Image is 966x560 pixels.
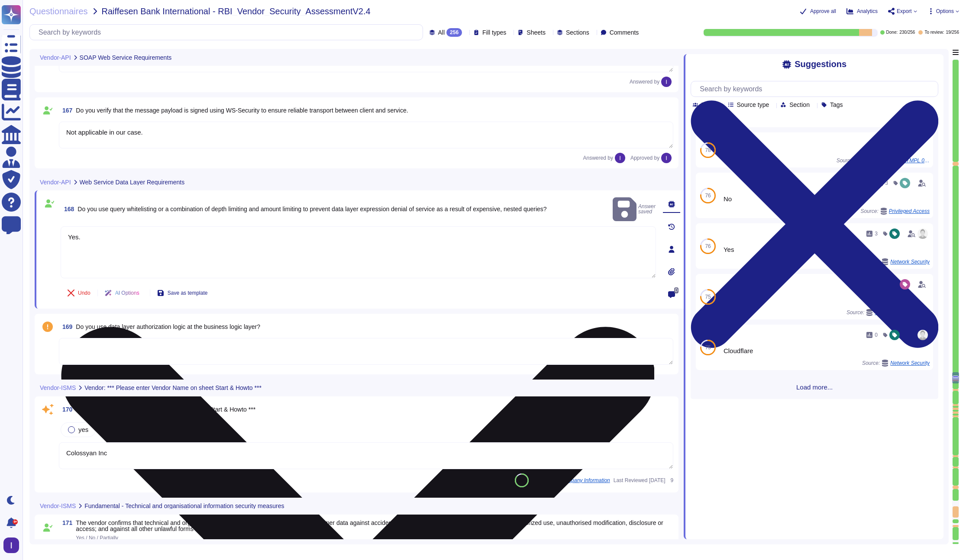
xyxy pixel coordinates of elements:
[59,107,72,113] span: 167
[34,25,423,40] input: Search by keywords
[899,30,915,35] span: 230 / 256
[936,9,954,14] span: Options
[669,478,674,483] span: 9
[40,385,76,391] span: Vendor-ISMS
[705,193,711,198] span: 76
[13,519,18,525] div: 9+
[59,122,673,148] textarea: Not applicable in our case.
[482,29,506,35] span: Fill types
[918,229,928,239] img: user
[886,30,898,35] span: Done:
[705,148,711,153] span: 78
[76,107,408,114] span: Do you verify that the message payload is signed using WS-Security to ensure reliable transport b...
[918,330,928,340] img: user
[2,536,25,555] button: user
[810,9,836,14] span: Approve all
[446,28,462,37] div: 256
[78,206,546,212] span: Do you use query whitelisting or a combination of depth limiting and amount limiting to prevent d...
[102,7,371,16] span: Raiffesen Bank International - RBI_Vendor_Security_AssessmentV2.4
[946,30,959,35] span: 19 / 256
[615,153,625,163] img: user
[800,8,836,15] button: Approve all
[59,520,72,526] span: 171
[661,77,672,87] img: user
[566,29,589,35] span: Sections
[61,226,656,278] textarea: Yes.
[40,503,76,509] span: Vendor-ISMS
[661,153,672,163] img: user
[705,345,711,350] span: 75
[705,294,711,299] span: 75
[846,8,878,15] button: Analytics
[705,244,711,249] span: 76
[3,537,19,553] img: user
[61,206,74,212] span: 168
[527,29,546,35] span: Sheets
[674,287,679,293] span: 0
[59,442,673,469] textarea: Colossyan Inc
[76,519,663,532] span: The vendor confirms that technical and organisational measures are in place to protect customer d...
[695,81,938,97] input: Search by keywords
[519,478,524,483] span: 86
[691,384,938,390] span: Load more...
[583,155,613,161] span: Answered by
[613,196,656,223] span: Answer saved
[857,9,878,14] span: Analytics
[630,79,659,84] span: Answered by
[80,55,172,61] span: SOAP Web Service Requirements
[438,29,445,35] span: All
[630,155,659,161] span: Approved by
[84,385,262,391] span: Vendor: *** Please enter Vendor Name on sheet Start & Howto ***
[59,406,72,412] span: 170
[924,30,944,35] span: To review:
[40,55,71,61] span: Vendor-API
[897,9,912,14] span: Export
[40,179,71,185] span: Vendor-API
[80,179,185,185] span: Web Service Data Layer Requirements
[84,503,284,509] span: Fundamental - Technical and organisational information security measures
[610,29,639,35] span: Comments
[59,324,72,330] span: 169
[29,7,88,16] span: Questionnaires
